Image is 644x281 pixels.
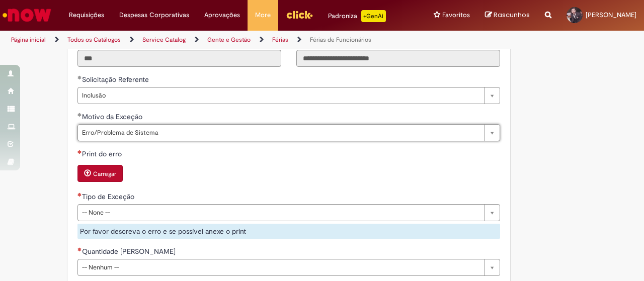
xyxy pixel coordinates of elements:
button: Carregar anexo de Print do erro Required [77,165,123,182]
span: Favoritos [442,10,470,20]
span: -- Nenhum -- [82,259,479,275]
div: Padroniza [328,10,386,22]
img: ServiceNow [1,5,53,25]
span: Necessários [77,193,82,197]
a: Férias de Funcionários [310,36,371,44]
span: Obrigatório Preenchido [77,75,82,79]
span: Tipo de Exceção [82,192,136,201]
span: Aprovações [204,10,240,20]
span: Motivo da Exceção [82,112,144,121]
a: Férias [272,36,288,44]
a: Todos os Catálogos [67,36,121,44]
a: Service Catalog [142,36,186,44]
a: Gente e Gestão [207,36,251,44]
span: Necessários [77,150,82,154]
span: Print do erro [82,149,124,158]
span: [PERSON_NAME] [586,11,636,19]
span: -- None -- [82,205,479,221]
ul: Trilhas de página [8,31,422,49]
span: Rascunhos [494,10,530,20]
span: Obrigatório Preenchido [77,113,82,117]
span: Requisições [69,10,104,20]
span: Erro/Problema de Sistema [82,125,479,141]
small: Carregar [93,170,116,178]
p: +GenAi [361,10,386,22]
span: Solicitação Referente [82,75,151,84]
img: click_logo_yellow_360x200.png [286,7,313,22]
span: Inclusão [82,87,479,104]
span: Despesas Corporativas [119,10,189,20]
input: Nome da Unidade [296,50,500,67]
a: Rascunhos [485,11,530,20]
div: Por favor descreva o erro e se possível anexe o print [77,224,500,239]
input: Nome da Regional / GEO [77,50,281,67]
span: More [255,10,271,20]
span: Necessários [77,247,82,251]
span: Quantidade [PERSON_NAME] [82,247,178,256]
a: Página inicial [11,36,46,44]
